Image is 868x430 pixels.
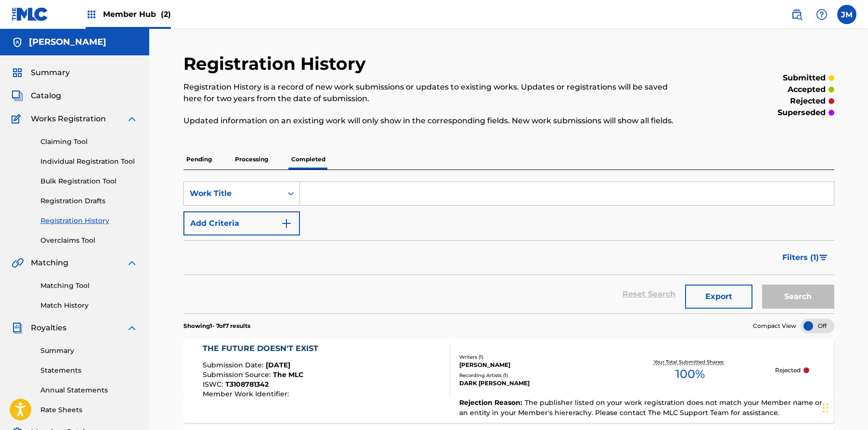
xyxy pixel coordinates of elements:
p: superseded [777,107,826,118]
div: Help [812,5,831,24]
img: Summary [12,67,23,78]
div: [PERSON_NAME] [459,361,605,369]
a: Public Search [787,5,806,24]
img: expand [126,113,138,125]
span: ISWC : [203,380,225,389]
p: Completed [288,149,328,169]
button: Filters (1) [777,246,834,270]
img: expand [126,257,138,269]
span: (2) [161,10,171,19]
span: Matching [31,257,68,269]
img: Accounts [12,37,23,48]
a: Rate Sheets [40,405,138,415]
img: MLC Logo [12,7,49,21]
span: Works Registration [31,113,106,125]
span: Royalties [31,322,66,334]
div: Writers ( 1 ) [459,353,605,361]
iframe: Resource Center [841,280,868,360]
img: filter [819,255,828,261]
p: Showing 1 - 7 of 7 results [183,322,250,330]
div: User Menu [837,5,856,24]
p: submitted [783,72,826,84]
img: expand [126,322,138,334]
div: DARK [PERSON_NAME] [459,379,605,388]
p: rejected [790,95,826,107]
button: Export [685,285,752,309]
a: Summary [40,346,138,356]
img: Catalog [12,90,23,102]
span: The publisher listed on your work registration does not match your Member name or an entity in yo... [459,398,822,417]
span: Catalog [31,90,61,102]
span: T3108781342 [225,380,269,389]
span: Member Hub [103,9,171,20]
p: Updated information on an existing work will only show in the corresponding fields. New work subm... [183,115,685,127]
span: Filters ( 1 ) [782,252,819,263]
p: accepted [788,84,826,95]
a: Matching Tool [40,281,138,291]
span: Compact View [753,322,796,330]
div: Work Title [190,188,276,199]
a: Match History [40,300,138,311]
span: The MLC [273,370,303,379]
span: Submission Source : [203,370,273,379]
div: Drag [823,393,829,422]
a: SummarySummary [12,67,70,78]
h5: Jason McDonald [29,37,106,48]
p: Registration History is a record of new work submissions or updates to existing works. Updates or... [183,81,685,104]
p: Pending [183,149,215,169]
a: CatalogCatalog [12,90,61,102]
img: Works Registration [12,113,24,125]
a: Claiming Tool [40,137,138,147]
span: [DATE] [266,361,290,369]
span: Rejection Reason : [459,398,525,407]
img: Top Rightsholders [86,9,97,20]
a: Statements [40,365,138,376]
img: Matching [12,257,24,269]
a: Registration Drafts [40,196,138,206]
p: Processing [232,149,271,169]
span: Summary [31,67,70,78]
img: search [791,9,803,20]
a: Annual Statements [40,385,138,395]
span: Member Work Identifier : [203,390,291,398]
button: Add Criteria [183,211,300,235]
p: Your Total Submitted Shares: [654,358,726,365]
a: Overclaims Tool [40,235,138,246]
p: Rejected [775,366,801,375]
img: 9d2ae6d4665cec9f34b9.svg [281,218,292,229]
img: Royalties [12,322,23,334]
div: THE FUTURE DOESN'T EXIST [203,343,323,354]
span: Submission Date : [203,361,266,369]
a: Bulk Registration Tool [40,176,138,186]
a: THE FUTURE DOESN'T EXISTSubmission Date:[DATE]Submission Source:The MLCISWC:T3108781342Member Wor... [183,338,834,423]
div: Recording Artists ( 1 ) [459,372,605,379]
img: help [816,9,828,20]
a: Registration History [40,216,138,226]
iframe: Chat Widget [820,384,868,430]
span: 100 % [675,365,705,383]
form: Search Form [183,182,834,313]
a: Individual Registration Tool [40,156,138,167]
h2: Registration History [183,53,371,75]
